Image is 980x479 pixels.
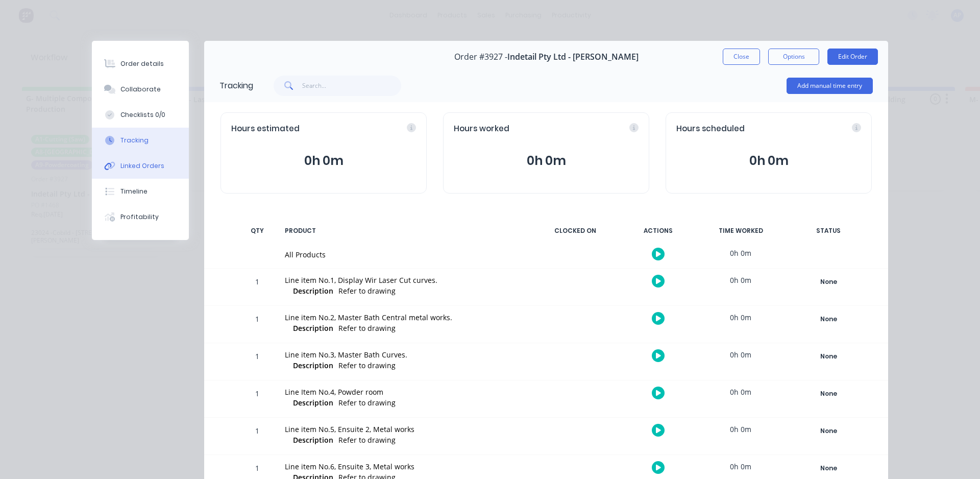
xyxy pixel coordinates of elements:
button: None [791,349,866,364]
div: Order details [120,59,164,68]
div: 0h 0m [702,343,779,366]
button: None [791,461,866,475]
button: Close [723,49,760,65]
span: Hours estimated [231,123,300,135]
div: Collaborate [120,85,161,94]
div: ACTIONS [620,220,696,242]
div: 0h 0m [702,242,779,265]
span: Indetail Pty Ltd - [PERSON_NAME] [507,52,639,62]
div: PRODUCT [279,220,531,242]
div: 1 [242,419,273,454]
div: Line item No.1, Display Wir Laser Cut curves. [285,275,525,285]
span: Description [293,323,333,333]
div: None [792,350,865,363]
div: Line item No.2, Master Bath Central metal works. [285,312,525,323]
input: Search... [302,76,402,96]
button: Profitability [92,204,189,230]
div: CLOCKED ON [537,220,614,242]
button: Add manual time entry [787,78,873,94]
span: Hours scheduled [676,123,745,135]
button: None [791,387,866,401]
button: None [791,275,866,289]
div: Line item No.3, Master Bath Curves. [285,349,525,360]
div: None [792,313,865,326]
div: STATUS [785,220,872,242]
div: 0h 0m [702,269,779,292]
div: 1 [242,270,273,305]
button: None [791,424,866,438]
button: 0h 0m [231,151,416,171]
div: Line item No.6, Ensuite 3, Metal works [285,461,525,472]
button: Collaborate [92,77,189,102]
div: None [792,462,865,475]
button: None [791,312,866,326]
span: Hours worked [454,123,509,135]
div: Linked Orders [120,161,164,171]
div: None [792,424,865,438]
span: Refer to drawing [338,361,396,370]
button: Checklists 0/0 [92,102,189,128]
div: Timeline [120,187,148,196]
button: Linked Orders [92,153,189,179]
div: 0h 0m [702,306,779,329]
div: None [792,275,865,289]
div: 1 [242,345,273,380]
div: 1 [242,307,273,343]
button: 0h 0m [454,151,639,171]
div: Profitability [120,212,159,222]
div: Tracking [120,136,149,145]
button: Order details [92,51,189,77]
div: 1 [242,382,273,417]
div: 0h 0m [702,418,779,441]
div: None [792,387,865,400]
button: Tracking [92,128,189,153]
div: 0h 0m [702,455,779,478]
span: Refer to drawing [338,323,396,333]
span: Order #3927 - [454,52,507,62]
div: All Products [285,249,525,260]
div: Checklists 0/0 [120,110,165,119]
span: Description [293,397,333,408]
div: Line item No.5, Ensuite 2, Metal works [285,424,525,435]
button: Options [768,49,819,65]
button: Edit Order [827,49,878,65]
span: Refer to drawing [338,435,396,445]
span: Description [293,360,333,371]
div: TIME WORKED [702,220,779,242]
div: QTY [242,220,273,242]
span: Refer to drawing [338,286,396,296]
span: Description [293,285,333,296]
span: Description [293,435,333,445]
button: Timeline [92,179,189,204]
div: 0h 0m [702,380,779,403]
div: Tracking [219,80,253,92]
span: Refer to drawing [338,398,396,408]
div: Line Item No.4, Powder room [285,387,525,397]
button: 0h 0m [676,151,861,171]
